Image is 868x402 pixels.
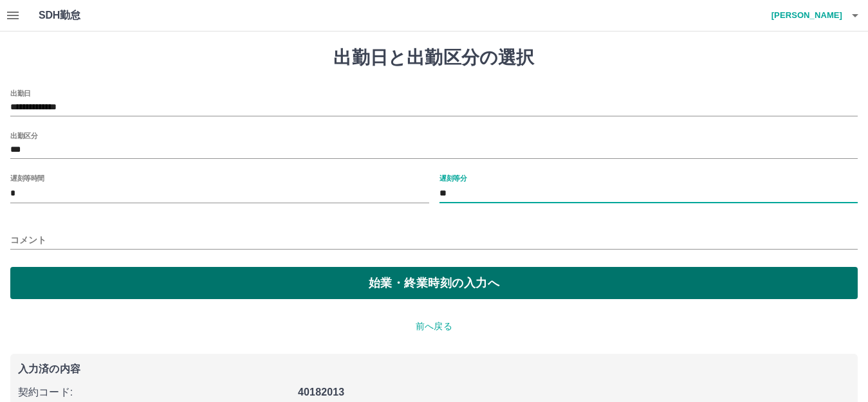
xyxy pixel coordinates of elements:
p: 前へ戻る [10,320,858,333]
label: 出勤区分 [10,131,37,140]
button: 始業・終業時刻の入力へ [10,267,858,299]
label: 遅刻等時間 [10,173,44,183]
p: 契約コード : [18,385,290,400]
label: 遅刻等分 [439,173,466,183]
h1: 出勤日と出勤区分の選択 [10,47,858,69]
b: 40182013 [298,387,344,397]
label: 出勤日 [10,88,31,98]
p: 入力済の内容 [18,364,850,374]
